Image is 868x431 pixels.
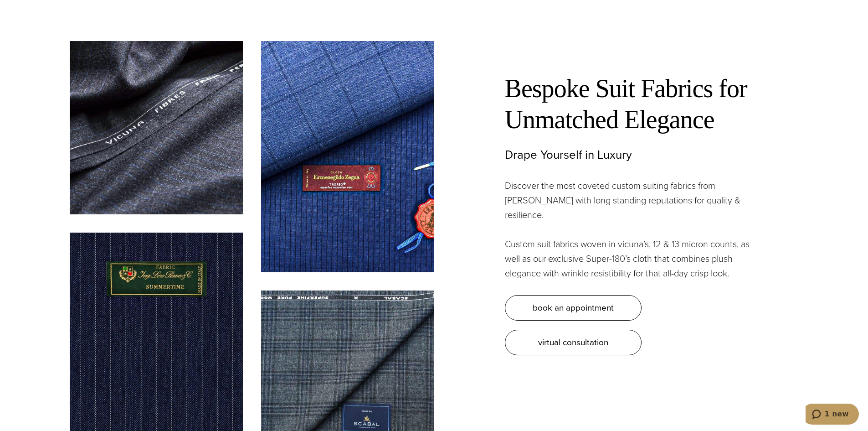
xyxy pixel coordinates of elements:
p: Custom suit fabrics woven in vicuna’s, 12 & 13 micron counts, as well as our exclusive Super-180’... [505,237,760,280]
h2: Bespoke Suit Fabrics for Unmatched Elegance [505,73,760,135]
img: Piacenza Vicuna grey with blue stripe bolt of fabric. [70,41,243,214]
span: virtual consultation [538,336,608,349]
p: Discover the most coveted custom suiting fabrics from [PERSON_NAME] with long standing reputation... [505,178,760,222]
img: Ermenegildo Zegna blue narrow stripe suit fabric swatch. [261,41,434,272]
a: virtual consultation [505,330,642,355]
iframe: Opens a widget where you can chat to one of our agents [806,404,859,426]
h3: Drape Yourself in Luxury [505,148,760,162]
span: book an appointment [533,301,614,314]
a: book an appointment [505,295,642,321]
